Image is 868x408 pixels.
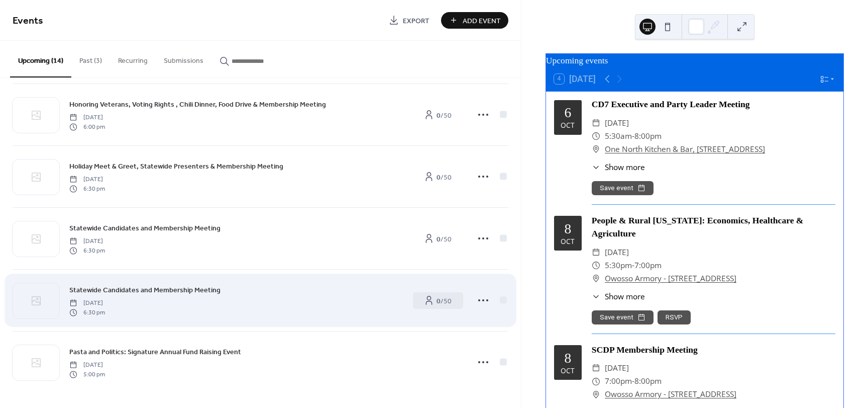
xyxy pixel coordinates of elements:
span: 7:00pm [605,375,632,388]
span: 8:00pm [634,375,662,388]
a: Owosso Armory - [STREET_ADDRESS] [605,388,736,401]
a: 0/50 [413,292,463,309]
b: 0 [437,109,441,122]
button: Upcoming (14) [10,41,71,77]
button: RSVP [658,310,691,324]
button: ​Show more [592,291,645,302]
b: 0 [437,171,441,184]
span: 5:30am [605,130,632,143]
div: 8 [564,351,571,365]
span: - [632,259,634,272]
b: 0 [437,294,441,308]
button: Submissions [156,41,211,76]
span: Show more [605,161,645,173]
div: ​ [592,246,601,259]
div: Oct [561,367,575,374]
span: [DATE] [605,117,629,130]
div: People & Rural [US_STATE]: Economics, Healthcare & Agriculture [592,214,835,240]
button: Save event [592,310,654,324]
div: ​ [592,161,601,173]
button: Past (3) [71,41,110,76]
b: 0 [437,232,441,246]
a: Pasta and Politics: Signature Annual Fund Raising Event [69,346,241,358]
span: / 50 [437,296,452,306]
div: ​ [592,375,601,388]
span: / 50 [437,234,452,244]
div: ​ [592,272,601,285]
span: 5:00 pm [69,370,105,379]
a: 0/50 [413,107,463,123]
div: ​ [592,362,601,375]
button: ​Show more [592,161,645,173]
div: ​ [592,117,601,130]
div: SCDP Membership Meeting [592,343,835,356]
span: Holiday Meet & Greet, Statewide Presenters & Membership Meeting [69,161,283,172]
span: Events [13,11,43,31]
span: Show more [605,291,645,302]
span: [DATE] [605,362,629,375]
div: Upcoming events [546,54,843,67]
span: Honoring Veterans, Voting Rights , Chili Dinner, Food Drive & Membership Meeting [69,100,326,110]
span: - [632,130,634,143]
button: Recurring [110,41,156,76]
a: Export [381,12,437,29]
a: Statewide Candidates and Membership Meeting [69,222,221,234]
span: 6:30 pm [69,246,105,255]
div: ​ [592,388,601,401]
div: Oct [561,122,575,129]
span: [DATE] [69,175,105,184]
span: 7:00pm [634,259,662,272]
span: Export [403,16,429,26]
div: ​ [592,143,601,156]
div: 8 [564,222,571,236]
span: - [632,375,634,388]
a: Statewide Candidates and Membership Meeting [69,284,221,296]
a: Holiday Meet & Greet, Statewide Presenters & Membership Meeting [69,160,283,172]
span: Add Event [463,16,501,26]
span: Pasta and Politics: Signature Annual Fund Raising Event [69,347,241,358]
button: Save event [592,181,654,195]
a: Owosso Armory - [STREET_ADDRESS] [605,272,736,285]
a: One North Kitchen & Bar, [STREET_ADDRESS] [605,143,765,156]
span: [DATE] [69,361,105,370]
span: / 50 [437,110,452,121]
span: 5:30pm [605,259,632,272]
a: 0/50 [413,169,463,185]
a: 0/50 [413,230,463,247]
span: [DATE] [605,246,629,259]
a: Honoring Veterans, Voting Rights , Chili Dinner, Food Drive & Membership Meeting [69,99,326,110]
span: [DATE] [69,237,105,246]
button: Add Event [441,12,508,29]
span: 6:30 pm [69,308,105,317]
div: 6 [564,106,571,120]
span: / 50 [437,172,452,183]
div: CD7 Executive and Party Leader Meeting [592,98,835,111]
span: 6:30 pm [69,184,105,193]
span: 6:00 pm [69,122,105,131]
div: ​ [592,259,601,272]
span: [DATE] [69,299,105,308]
div: ​ [592,291,601,302]
div: ​ [592,130,601,143]
span: Statewide Candidates and Membership Meeting [69,223,221,234]
span: 8:00pm [634,130,662,143]
div: Oct [561,238,575,245]
span: Statewide Candidates and Membership Meeting [69,285,221,296]
span: [DATE] [69,113,105,122]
